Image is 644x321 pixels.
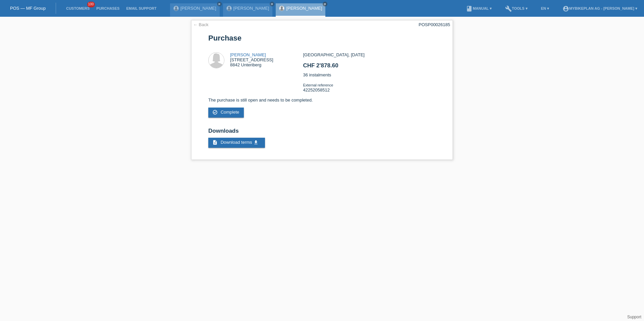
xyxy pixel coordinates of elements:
i: build [505,5,512,12]
a: Email Support [123,6,160,10]
p: The purchase is still open and needs to be completed. [208,98,436,103]
i: account_circle [562,5,569,12]
a: [PERSON_NAME] [233,6,269,11]
i: description [212,140,218,145]
i: get_app [253,140,259,145]
a: bookManual ▾ [463,6,495,10]
i: check_circle_outline [212,110,218,115]
a: buildTools ▾ [502,6,531,10]
div: POSP00026185 [419,22,450,27]
i: close [270,2,274,6]
span: 100 [87,2,95,7]
a: [PERSON_NAME] [180,6,216,11]
i: close [323,2,327,6]
a: [PERSON_NAME] [230,52,266,57]
a: [PERSON_NAME] [286,6,322,11]
div: [STREET_ADDRESS] 8842 Unteriberg [230,52,273,67]
span: External reference [303,83,333,87]
a: check_circle_outline Complete [208,108,244,118]
a: account_circleMybikeplan AG - [PERSON_NAME] ▾ [559,6,641,10]
h2: CHF 2'878.60 [303,62,435,72]
i: close [218,2,221,6]
span: Download terms [221,140,252,145]
a: POS — MF Group [10,6,46,11]
a: ← Back [193,22,209,27]
a: Support [627,315,641,319]
h2: Downloads [208,128,436,138]
i: book [466,5,473,12]
a: Purchases [93,6,123,10]
a: Customers [63,6,93,10]
a: close [323,2,327,6]
div: [GEOGRAPHIC_DATA], [DATE] 36 instalments 42252058512 [303,52,435,98]
a: EN ▾ [538,6,552,10]
a: close [217,2,222,6]
a: description Download terms get_app [208,138,265,148]
h1: Purchase [208,34,436,42]
span: Complete [221,110,239,115]
a: close [270,2,274,6]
